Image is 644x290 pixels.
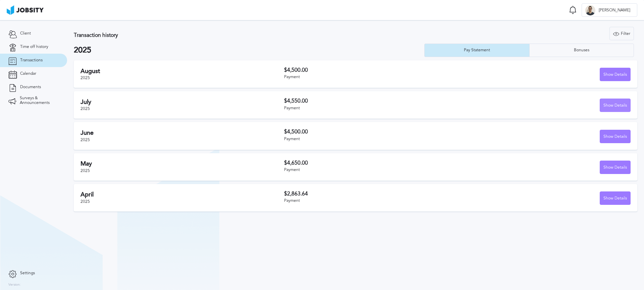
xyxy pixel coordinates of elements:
[8,283,21,287] label: Version:
[609,27,634,40] button: Filter
[600,99,630,112] div: Show Details
[600,161,631,174] button: Show Details
[20,271,35,276] span: Settings
[461,48,493,53] div: Pay Statement
[284,168,458,172] div: Payment
[80,168,90,173] span: 2025
[529,44,634,57] button: Bonuses
[284,75,458,79] div: Payment
[20,58,43,63] span: Transactions
[595,8,634,13] span: [PERSON_NAME]
[20,71,36,76] span: Calendar
[600,99,631,112] button: Show Details
[80,99,284,106] h2: July
[80,106,90,111] span: 2025
[582,3,637,17] button: G[PERSON_NAME]
[600,192,630,205] div: Show Details
[284,198,458,203] div: Payment
[80,68,284,75] h2: August
[610,27,634,41] div: Filter
[7,5,44,15] img: ab4bad089aa723f57921c736e9817d99.png
[424,44,529,57] button: Pay Statement
[284,129,458,135] h3: $4,500.00
[585,5,595,15] div: G
[284,67,458,73] h3: $4,500.00
[600,130,630,143] div: Show Details
[80,129,284,136] h2: June
[80,137,90,142] span: 2025
[284,160,458,166] h3: $4,650.00
[74,46,424,55] h2: 2025
[600,161,630,174] div: Show Details
[80,75,90,80] span: 2025
[600,130,631,143] button: Show Details
[284,137,458,141] div: Payment
[80,199,90,204] span: 2025
[600,191,631,205] button: Show Details
[284,106,458,111] div: Payment
[284,191,458,197] h3: $2,863.64
[284,98,458,104] h3: $4,550.00
[20,96,59,105] span: Surveys & Announcements
[74,32,380,38] h3: Transaction history
[600,68,631,81] button: Show Details
[20,85,41,90] span: Documents
[20,31,31,36] span: Client
[80,191,284,198] h2: April
[80,160,284,167] h2: May
[600,68,630,81] div: Show Details
[20,45,48,49] span: Time off history
[571,48,593,53] div: Bonuses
